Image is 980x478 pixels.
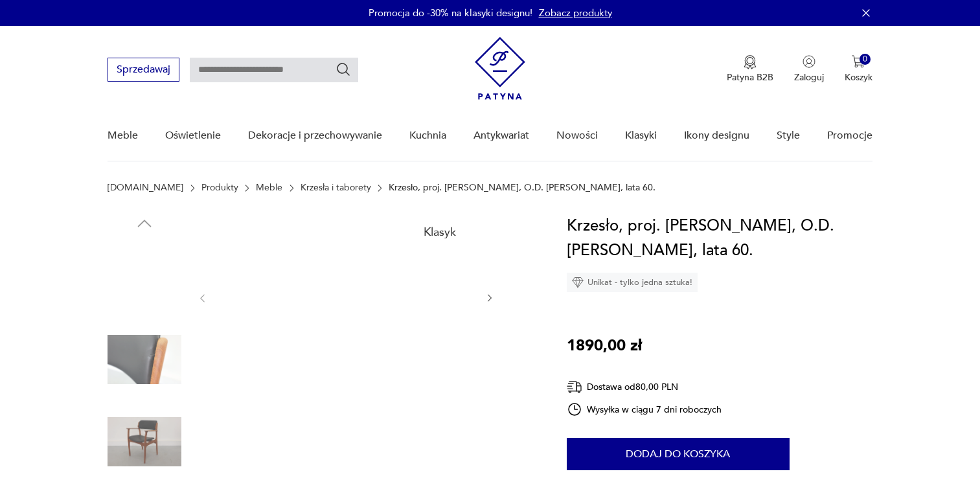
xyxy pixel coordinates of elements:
a: Meble [108,111,138,161]
p: 1890,00 zł [567,334,642,358]
img: Ikona medalu [744,55,757,69]
div: Unikat - tylko jedna sztuka! [567,273,698,292]
p: Patyna B2B [727,71,773,84]
img: Zdjęcie produktu Krzesło, proj. E. Buch, O.D. Møbler, Dania, lata 60. [221,214,471,380]
button: 0Koszyk [845,55,872,84]
a: Antykwariat [473,111,529,161]
p: Krzesło, proj. [PERSON_NAME], O.D. [PERSON_NAME], lata 60. [389,183,655,193]
img: Ikona koszyka [852,55,865,68]
a: Zobacz produkty [539,6,612,19]
a: Promocje [827,111,872,161]
a: Dekoracje i przechowywanie [248,111,382,161]
a: Kuchnia [409,111,446,161]
img: Patyna - sklep z meblami i dekoracjami vintage [475,37,525,100]
button: Zaloguj [794,55,824,84]
a: Klasyki [625,111,657,161]
h1: Krzesło, proj. [PERSON_NAME], O.D. [PERSON_NAME], lata 60. [567,214,872,263]
img: Ikona diamentu [572,277,584,288]
img: Zdjęcie produktu Krzesło, proj. E. Buch, O.D. Møbler, Dania, lata 60. [108,240,181,313]
a: Nowości [556,111,598,161]
a: Krzesła i taborety [301,183,371,193]
a: Ikona medaluPatyna B2B [727,55,773,84]
a: [DOMAIN_NAME] [108,183,183,193]
a: Produkty [201,183,238,193]
button: Szukaj [336,62,351,77]
div: Wysyłka w ciągu 7 dni roboczych [567,402,722,417]
div: Dostawa od 80,00 PLN [567,379,722,395]
a: Ikony designu [684,111,749,161]
a: Oświetlenie [165,111,221,161]
p: Zaloguj [794,71,824,84]
a: Sprzedawaj [108,66,179,75]
img: Ikonka użytkownika [803,55,815,68]
button: Dodaj do koszyka [567,438,790,470]
div: 0 [860,54,871,65]
a: Meble [256,183,282,193]
p: Promocja do -30% na klasyki designu! [369,6,532,19]
a: Style [777,111,800,161]
button: Sprzedawaj [108,58,179,82]
p: Koszyk [845,71,872,84]
div: Klasyk [416,219,464,246]
img: Zdjęcie produktu Krzesło, proj. E. Buch, O.D. Møbler, Dania, lata 60. [108,323,181,396]
img: Ikona dostawy [567,379,582,395]
button: Patyna B2B [727,55,773,84]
